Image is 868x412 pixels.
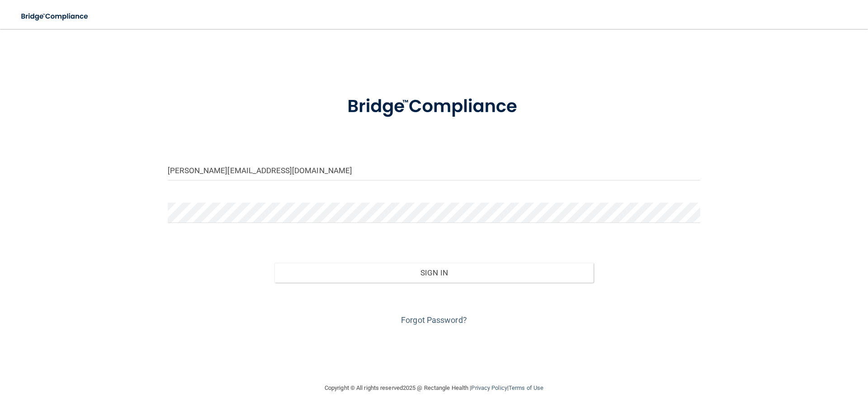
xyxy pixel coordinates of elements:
[401,315,467,325] a: Forgot Password?
[274,263,594,283] button: Sign In
[712,348,857,384] iframe: Drift Widget Chat Controller
[14,7,97,26] img: bridge_compliance_login_screen.278c3ca4.svg
[471,384,507,391] a: Privacy Policy
[329,83,539,130] img: bridge_compliance_login_screen.278c3ca4.svg
[509,384,543,391] a: Terms of Use
[168,160,700,180] input: Email
[269,374,599,403] div: Copyright © All rights reserved 2025 @ Rectangle Health | |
